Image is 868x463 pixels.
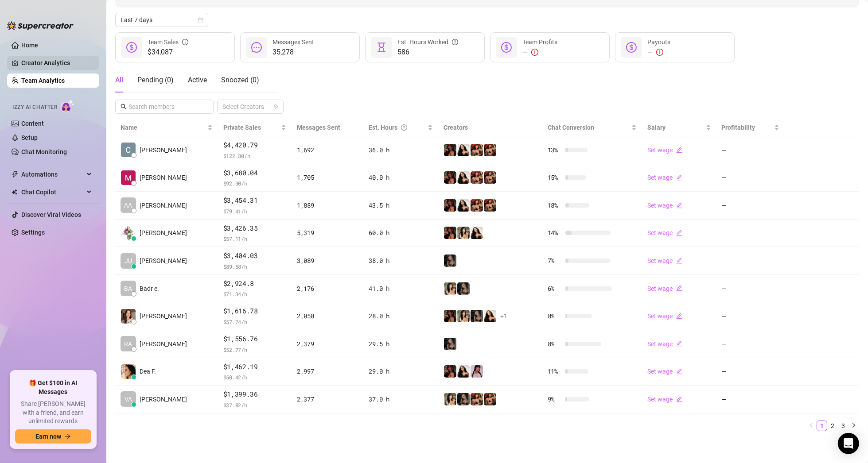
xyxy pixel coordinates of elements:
[484,171,496,184] img: OxilleryOF
[15,400,91,426] span: Share [PERSON_NAME] with a friend, and earn unlimited rewards
[444,255,456,267] img: Rolyat
[223,207,286,216] span: $ 79.41 /h
[12,103,57,112] span: Izzy AI Chatter
[444,338,456,350] img: Rolyat
[457,199,470,212] img: mads
[369,145,433,155] div: 36.0 h
[716,330,785,358] td: —
[223,334,286,344] span: $1,556.76
[817,421,827,431] a: 1
[21,120,44,127] a: Content
[121,170,136,185] img: Mari Valencia
[397,47,458,58] span: 586
[137,75,174,85] div: Pending ( 0 )
[457,144,470,156] img: mads
[817,421,827,431] li: 1
[548,145,562,155] span: 13 %
[297,228,358,238] div: 5,319
[531,49,538,56] span: exclamation-circle
[21,148,67,155] a: Chat Monitoring
[548,311,562,321] span: 8 %
[828,421,837,431] a: 2
[369,284,433,293] div: 41.0 h
[647,396,682,403] a: Set wageedit
[223,289,286,298] span: $ 71.34 /h
[128,102,201,112] input: Search members
[647,39,670,46] span: Payouts
[522,47,557,58] div: —
[140,228,187,238] span: [PERSON_NAME]
[647,147,682,154] a: Set wageedit
[369,173,433,182] div: 40.0 h
[223,306,286,316] span: $1,616.78
[140,173,187,182] span: [PERSON_NAME]
[722,124,755,131] span: Profitability
[140,145,187,155] span: [PERSON_NAME]
[297,311,358,321] div: 2,058
[115,75,123,85] div: All
[223,373,286,382] span: $ 50.42 /h
[125,284,132,293] span: BA
[65,433,71,440] span: arrow-right
[716,275,785,303] td: —
[297,124,340,131] span: Messages Sent
[548,256,562,266] span: 7 %
[223,124,261,131] span: Private Sales
[716,302,785,330] td: —
[148,37,188,47] div: Team Sales
[21,77,65,84] a: Team Analytics
[21,229,45,236] a: Settings
[809,423,814,428] span: left
[140,394,187,404] span: [PERSON_NAME]
[444,393,456,405] img: Candylion
[272,39,314,46] span: Messages Sent
[457,227,470,239] img: Candylion
[716,192,785,220] td: —
[676,174,682,181] span: edit
[548,228,562,238] span: 14 %
[716,220,785,247] td: —
[676,202,682,208] span: edit
[838,421,848,431] a: 3
[647,285,682,292] a: Set wageedit
[500,311,507,321] span: + 1
[140,339,187,349] span: [PERSON_NAME]
[115,119,218,136] th: Name
[401,123,407,132] span: question-circle
[140,201,187,210] span: [PERSON_NAME]
[140,256,187,266] span: [PERSON_NAME]
[457,310,470,322] img: Candylion
[444,227,456,239] img: steph
[182,37,188,47] span: info-circle
[471,393,483,405] img: Oxillery
[15,379,91,396] span: 🎁 Get $100 in AI Messages
[457,171,470,184] img: mads
[471,365,483,378] img: cyber
[716,247,785,275] td: —
[851,423,856,428] span: right
[457,282,470,295] img: Rolyat
[849,421,859,431] li: Next Page
[676,340,682,347] span: edit
[21,134,38,141] a: Setup
[21,56,92,70] a: Creator Analytics
[251,42,262,53] span: message
[369,228,433,238] div: 60.0 h
[647,124,666,131] span: Salary
[501,42,512,53] span: dollar-circle
[148,47,188,58] span: $34,087
[471,199,483,212] img: Oxillery
[125,394,132,404] span: VA
[484,393,496,405] img: OxilleryOF
[656,49,663,56] span: exclamation-circle
[716,164,785,192] td: —
[548,284,562,293] span: 6 %
[223,317,286,326] span: $ 57.74 /h
[369,256,433,266] div: 38.0 h
[457,393,470,405] img: Rolyat
[121,226,136,240] img: Tia Rocky
[716,136,785,164] td: —
[223,278,286,289] span: $2,924.8
[838,421,849,431] li: 3
[223,262,286,271] span: $ 89.58 /h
